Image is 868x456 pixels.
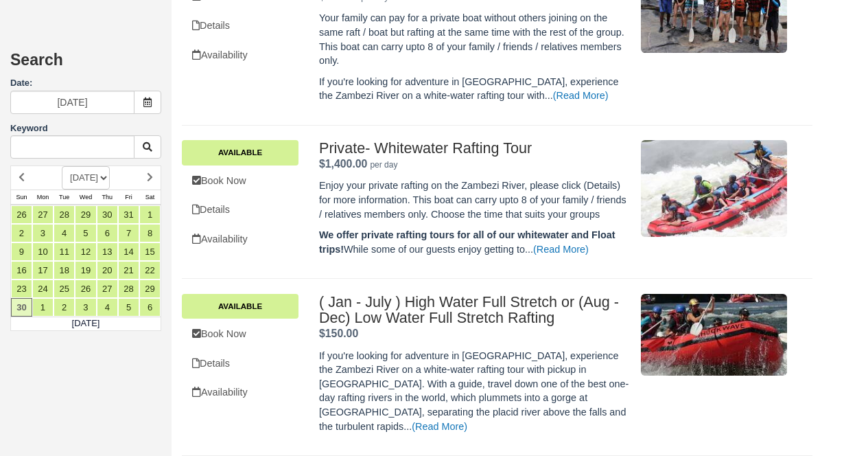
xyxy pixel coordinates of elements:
[32,224,54,242] a: 3
[32,298,54,317] a: 1
[118,190,139,205] th: Fri
[134,135,161,159] button: Keyword Search
[75,242,96,261] a: 12
[319,140,631,157] h2: Private- Whitewater Rafting Tour
[54,280,75,298] a: 25
[54,242,75,261] a: 11
[11,317,161,330] td: [DATE]
[32,205,54,224] a: 27
[370,160,397,170] em: per day
[182,41,298,69] a: Availability
[412,421,467,432] a: (Read More)
[139,224,161,242] a: 8
[182,378,298,407] a: Availability
[319,179,631,221] p: Enjoy your private rafting on the Zambezi River, please click (Details) for more information. Thi...
[118,298,139,317] a: 5
[319,229,615,255] strong: We offer private rafting tours for all of our whitewater and Float trips!
[319,158,367,170] strong: Price: $1,400
[553,90,609,101] a: (Read More)
[75,224,96,242] a: 5
[182,350,298,378] a: Details
[97,242,118,261] a: 13
[319,158,367,170] span: $1,400.00
[11,242,32,261] a: 9
[139,280,161,298] a: 29
[97,261,118,280] a: 20
[32,261,54,280] a: 17
[641,140,786,237] img: M164-1
[641,294,786,376] img: M104-3
[11,261,32,280] a: 16
[139,298,161,317] a: 6
[11,224,32,242] a: 2
[54,205,75,224] a: 28
[139,205,161,224] a: 1
[139,261,161,280] a: 22
[97,224,118,242] a: 6
[54,298,75,317] a: 2
[182,140,298,165] a: Available
[319,328,358,339] span: $150.00
[54,224,75,242] a: 4
[182,320,298,348] a: Book Now
[11,298,32,317] a: 30
[97,190,118,205] th: Thu
[32,242,54,261] a: 10
[11,280,32,298] a: 23
[118,205,139,224] a: 31
[75,298,96,317] a: 3
[319,328,358,339] strong: Price: $150
[32,280,54,298] a: 24
[54,261,75,280] a: 18
[10,77,161,90] label: Date:
[75,205,96,224] a: 29
[75,280,96,298] a: 26
[97,280,118,298] a: 27
[319,75,631,103] p: If you're looking for adventure in [GEOGRAPHIC_DATA], experience the Zambezi River on a white-wat...
[75,190,96,205] th: Wed
[182,167,298,195] a: Book Now
[319,349,631,433] p: If you're looking for adventure in [GEOGRAPHIC_DATA], experience the Zambezi River on a white-wat...
[533,244,589,255] a: (Read More)
[97,298,118,317] a: 4
[139,242,161,261] a: 15
[319,294,631,327] h2: ( Jan - July ) High Water Full Stretch or (Aug - Dec) Low Water Full Stretch Rafting
[118,280,139,298] a: 28
[182,294,298,319] a: Available
[10,52,161,77] h2: Search
[32,190,54,205] th: Mon
[319,228,631,256] p: While some of our guests enjoy getting to...
[139,190,161,205] th: Sat
[118,242,139,261] a: 14
[54,190,75,205] th: Tue
[182,196,298,224] a: Details
[118,224,139,242] a: 7
[182,225,298,253] a: Availability
[97,205,118,224] a: 30
[11,205,32,224] a: 26
[11,190,32,205] th: Sun
[75,261,96,280] a: 19
[182,12,298,40] a: Details
[319,11,631,67] p: Your family can pay for a private boat without others joining on the same raft / boat but rafting...
[10,123,48,133] label: Keyword
[118,261,139,280] a: 21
